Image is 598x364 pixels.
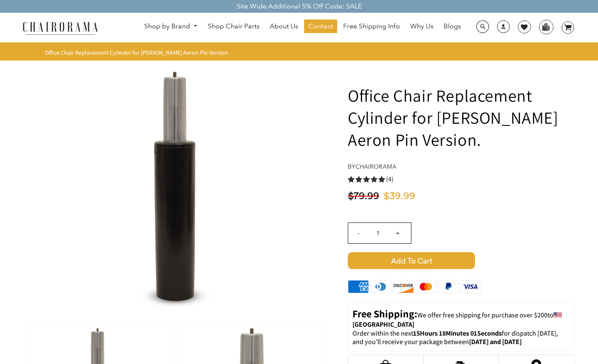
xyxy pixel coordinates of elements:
input: - [348,223,369,243]
img: Office Chair Replacement Cylinder for Herman Miller Aeron Pin Version. - chairorama [48,63,302,317]
span: Shop Chair Parts [208,22,260,31]
strong: [DATE] and [DATE] [469,337,522,346]
span: Contact [308,22,333,31]
button: Add to Cart [348,252,575,269]
a: chairorama [355,163,397,170]
strong: Free Shipping: [352,307,417,320]
input: + [387,223,408,243]
a: Why Us [406,19,438,33]
span: We offer free shipping for purchase over $200 [417,311,548,320]
span: Add to Cart [348,252,475,269]
a: Shop by Brand [140,20,202,33]
h4: by [348,163,575,170]
span: (4) [386,175,394,184]
img: WhatsApp_Image_2024-07-12_at_16.23.01.webp [539,20,553,33]
nav: DesktopNavigation [139,19,467,35]
a: Blogs [439,19,465,33]
a: Free Shipping Info [339,19,404,33]
a: Office Chair Replacement Cylinder for Herman Miller Aeron Pin Version. - chairorama [48,185,302,194]
p: Order within the next for dispatch [DATE], and you'll receive your package between [352,329,570,347]
span: Free Shipping Info [343,22,400,31]
span: $79.99 [348,191,379,201]
a: Shop Chair Parts [204,19,264,33]
span: Blogs [444,22,461,31]
span: 15Hours 18Minutes 01Seconds [413,329,502,338]
span: Office Chair Replacement Cylinder for [PERSON_NAME] Aeron Pin Version. [45,49,229,56]
a: About Us [265,19,302,33]
a: 5.0 rating (4 votes) [348,175,575,183]
img: chairorama [18,20,103,35]
p: to [352,307,570,329]
strong: [GEOGRAPHIC_DATA] [352,320,414,329]
h1: Office Chair Replacement Cylinder for [PERSON_NAME] Aeron Pin Version. [348,84,575,150]
span: About Us [270,22,298,31]
nav: breadcrumbs [45,49,232,56]
span: $39.99 [383,191,415,201]
a: Contact [304,19,337,33]
span: Why Us [410,22,433,31]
